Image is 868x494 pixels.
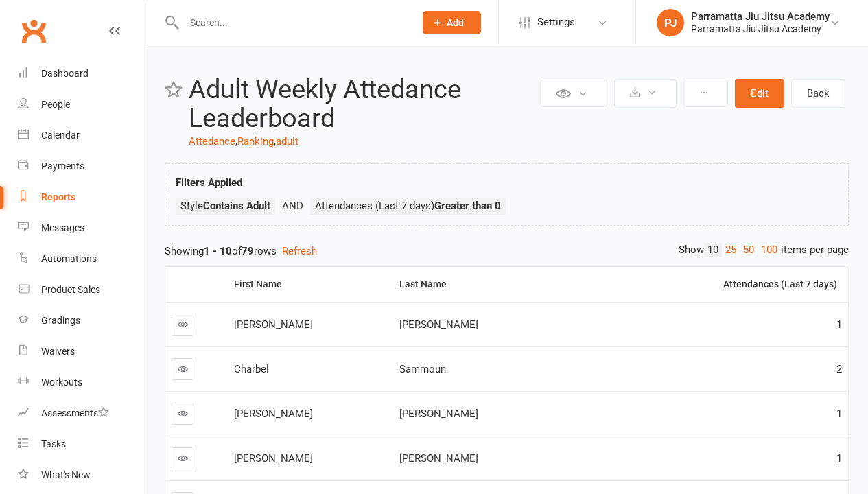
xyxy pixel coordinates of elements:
[18,460,145,491] a: What's New
[617,279,837,290] div: Attendances (Last 7 days)
[18,151,145,182] a: Payments
[735,79,784,108] button: Edit
[282,243,317,259] button: Refresh
[274,135,276,148] span: ,
[537,7,575,38] span: Settings
[836,363,842,375] span: 2
[41,68,89,79] div: Dashboard
[434,200,501,212] strong: Greater than 0
[189,75,537,133] h2: Adult Weekly Attedance Leaderboard
[18,182,145,213] a: Reports
[41,161,84,172] div: Payments
[237,135,274,148] a: Ranking
[18,336,145,367] a: Waivers
[276,135,298,148] a: adult
[41,191,75,202] div: Reports
[315,200,501,212] span: Attendances (Last 7 days)
[399,408,478,420] span: [PERSON_NAME]
[242,245,254,257] strong: 79
[41,99,70,110] div: People
[836,452,842,464] span: 1
[234,363,269,375] span: Charbel
[204,245,232,257] strong: 1 - 10
[758,243,781,257] a: 100
[740,243,758,257] a: 50
[180,13,405,32] input: Search...
[679,243,849,257] div: Show items per page
[41,130,80,141] div: Calendar
[657,9,684,36] div: PJ
[836,318,842,331] span: 1
[41,377,82,388] div: Workouts
[234,408,313,420] span: [PERSON_NAME]
[41,284,100,295] div: Product Sales
[235,135,237,148] span: ,
[189,135,235,148] a: Attedance
[176,176,242,189] strong: Filters Applied
[18,244,145,274] a: Automations
[18,213,145,244] a: Messages
[18,429,145,460] a: Tasks
[399,452,478,464] span: [PERSON_NAME]
[399,363,446,375] span: Sammoun
[691,23,830,35] div: Parramatta Jiu Jitsu Academy
[18,398,145,429] a: Assessments
[41,408,109,419] div: Assessments
[41,438,66,449] div: Tasks
[41,469,91,480] div: What's New
[234,279,382,290] div: First Name
[18,367,145,398] a: Workouts
[180,200,270,212] span: Style
[16,14,51,48] a: Clubworx
[399,318,478,331] span: [PERSON_NAME]
[234,318,313,331] span: [PERSON_NAME]
[722,243,740,257] a: 25
[447,17,464,28] span: Add
[691,10,830,23] div: Parramatta Jiu Jitsu Academy
[18,120,145,151] a: Calendar
[399,279,600,290] div: Last Name
[234,452,313,464] span: [PERSON_NAME]
[18,58,145,89] a: Dashboard
[41,222,84,233] div: Messages
[791,79,845,108] a: Back
[203,200,270,212] strong: Contains Adult
[423,11,481,34] button: Add
[41,346,75,357] div: Waivers
[18,305,145,336] a: Gradings
[18,274,145,305] a: Product Sales
[41,315,80,326] div: Gradings
[836,408,842,420] span: 1
[18,89,145,120] a: People
[704,243,722,257] a: 10
[165,243,849,259] div: Showing of rows
[41,253,97,264] div: Automations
